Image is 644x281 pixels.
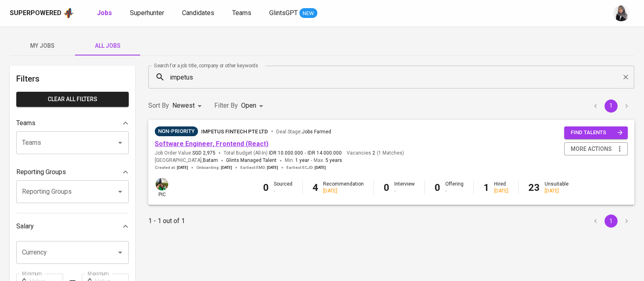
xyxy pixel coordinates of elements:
span: [DATE] [221,165,232,170]
button: page 1 [604,215,618,228]
div: - [394,188,415,195]
span: Teams [232,9,251,17]
span: Superhunter [130,9,164,17]
span: Onboarding : [196,165,232,170]
a: Teams [232,8,253,18]
div: Pending Client’s Feedback [155,126,198,136]
span: [DATE] [177,165,188,170]
a: Candidates [182,8,216,18]
nav: pagination navigation [588,100,634,113]
b: 1 [484,182,489,193]
button: Clear [620,71,631,83]
b: 23 [528,182,540,193]
h6: Filters [16,72,129,85]
img: app logo [63,7,74,19]
div: - [445,188,464,195]
span: Earliest EMD : [240,165,278,170]
a: Superhunter [130,8,166,18]
span: Glints Managed Talent [226,157,277,163]
div: Sourced [274,181,292,195]
span: Job Order Value [155,150,215,157]
span: Jobs Farmed [302,129,331,135]
b: 0 [263,182,269,193]
div: Unsuitable [545,181,569,195]
b: Jobs [97,9,112,17]
span: - [305,150,306,157]
img: eva@glints.com [156,178,168,190]
button: Open [114,186,126,197]
nav: pagination navigation [588,215,634,228]
div: - [274,188,292,195]
p: 1 - 1 out of 1 [148,216,185,226]
p: Sort By [148,101,169,111]
span: All Jobs [80,41,135,51]
div: Open [241,98,266,113]
div: Teams [16,115,129,131]
button: Open [114,247,126,258]
b: 0 [435,182,440,193]
div: Newest [172,98,204,113]
a: Jobs [97,8,114,18]
span: find talents [571,128,623,137]
span: IDR 10.000.000 [269,150,303,157]
span: SGD 2,975 [192,150,215,157]
span: 2 [371,150,375,157]
span: 5 years [325,157,342,163]
div: Offering [445,181,464,195]
span: Vacancies ( 1 Matches ) [347,150,404,157]
div: Hired [494,181,508,195]
span: more actions [571,144,612,154]
p: Newest [172,101,195,111]
div: pic [155,177,169,198]
span: Batam [203,157,218,165]
span: Max. [314,157,342,163]
span: IMPETUS FINTECH PTE LTD [201,128,268,135]
a: Superpoweredapp logo [10,7,74,19]
div: [DATE] [494,188,508,195]
span: Clear All filters [23,94,122,104]
div: [DATE] [545,188,569,195]
b: 4 [312,182,318,193]
p: Teams [16,118,35,128]
span: [GEOGRAPHIC_DATA] , [155,157,218,165]
span: [DATE] [314,165,326,170]
div: Reporting Groups [16,164,129,180]
button: Clear All filters [16,92,129,107]
button: more actions [564,142,628,156]
span: [DATE] [267,165,278,170]
div: Superpowered [10,9,62,18]
span: Total Budget (All-In) [224,150,342,157]
span: Deal Stage : [276,129,331,135]
div: Salary [16,218,129,235]
p: Reporting Groups [16,167,66,177]
span: Earliest ECJD : [286,165,326,170]
a: Software Engineer, Frontend (React) [155,140,268,148]
span: GlintsGPT [269,9,298,17]
p: Salary [16,221,34,231]
a: GlintsGPT NEW [269,8,317,18]
div: Interview [394,181,415,195]
span: IDR 14.000.000 [308,150,342,157]
p: Filter By [214,101,238,111]
img: sinta.windasari@glints.com [613,5,629,21]
div: [DATE] [323,188,364,195]
button: find talents [564,126,628,139]
span: Open [241,102,256,109]
span: Created at : [155,165,188,170]
span: Non-Priority [155,127,198,135]
button: page 1 [604,100,618,113]
span: Candidates [182,9,214,17]
span: My Jobs [15,41,70,51]
span: Min. [285,157,309,163]
span: 1 year [295,157,309,163]
button: Open [114,137,126,148]
span: - [311,157,312,165]
span: NEW [299,9,317,18]
b: 0 [384,182,389,193]
div: Recommendation [323,181,364,195]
